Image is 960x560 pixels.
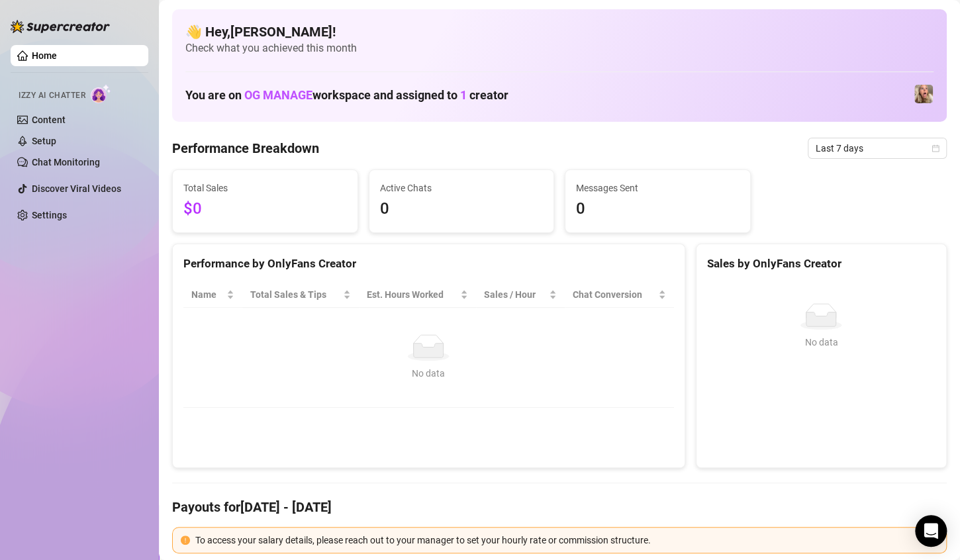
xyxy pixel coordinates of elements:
[183,181,347,195] span: Total Sales
[32,115,66,125] a: Content
[197,366,661,381] div: No data
[195,533,938,547] div: To access your salary details, please reach out to your manager to set your hourly rate or commis...
[172,139,319,158] h4: Performance Breakdown
[183,197,347,222] span: $0
[476,282,565,308] th: Sales / Hour
[244,88,312,102] span: OG MANAGE
[707,255,936,273] div: Sales by OnlyFans Creator
[191,287,224,302] span: Name
[250,287,340,302] span: Total Sales & Tips
[172,498,947,516] h4: Payouts for [DATE] - [DATE]
[380,197,544,222] span: 0
[460,88,467,102] span: 1
[573,287,655,302] span: Chat Conversion
[576,181,740,195] span: Messages Sent
[367,287,457,302] div: Est. Hours Worked
[32,136,56,146] a: Setup
[32,50,57,61] a: Home
[185,88,508,103] h1: You are on workspace and assigned to creator
[915,515,947,547] div: Open Intercom Messenger
[576,197,740,222] span: 0
[712,335,930,350] div: No data
[914,85,933,103] img: Lexi
[32,210,67,220] a: Settings
[242,282,359,308] th: Total Sales & Tips
[19,89,85,102] span: Izzy AI Chatter
[185,23,934,41] h4: 👋 Hey, [PERSON_NAME] !
[11,20,110,33] img: logo-BBDzfeDw.svg
[183,255,674,273] div: Performance by OnlyFans Creator
[183,282,242,308] th: Name
[380,181,544,195] span: Active Chats
[932,144,939,152] span: calendar
[816,138,939,158] span: Last 7 days
[565,282,674,308] th: Chat Conversion
[181,536,190,545] span: exclamation-circle
[32,157,100,167] a: Chat Monitoring
[91,84,111,103] img: AI Chatter
[32,183,121,194] a: Discover Viral Videos
[484,287,546,302] span: Sales / Hour
[185,41,934,56] span: Check what you achieved this month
